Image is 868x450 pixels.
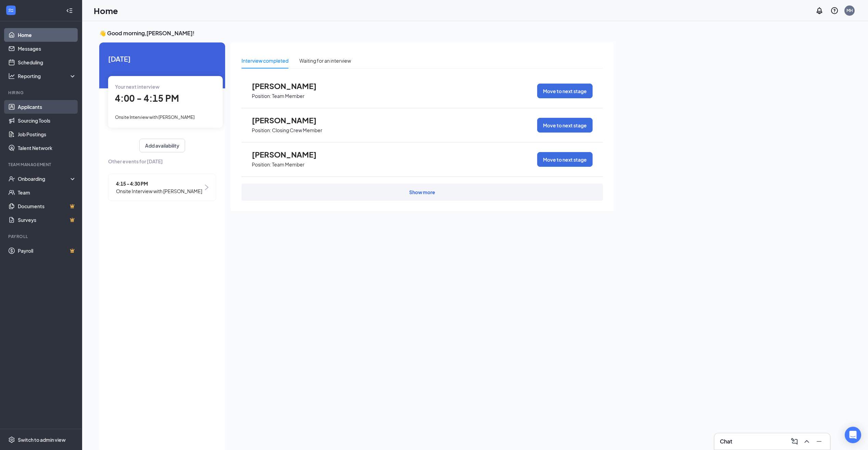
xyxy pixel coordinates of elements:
[720,438,732,445] h3: Chat
[790,437,799,446] svg: ComposeMessage
[115,114,195,120] span: Onsite Interview with [PERSON_NAME]
[815,7,824,15] svg: Notifications
[18,199,76,213] a: DocumentsCrown
[8,7,14,14] svg: WorkstreamLogo
[108,158,216,165] span: Other events for [DATE]
[18,114,76,127] a: Sourcing Tools
[18,244,76,258] a: PayrollCrown
[18,42,76,55] a: Messages
[272,93,305,99] p: Team Member
[8,436,15,443] svg: Settings
[252,150,327,159] span: [PERSON_NAME]
[537,84,593,98] button: Move to next stage
[801,436,812,447] button: ChevronUp
[299,57,351,64] div: Waiting for an interview
[789,436,800,447] button: ComposeMessage
[115,92,179,104] span: 4:00 - 4:15 PM
[18,28,76,42] a: Home
[252,116,327,125] span: [PERSON_NAME]
[18,186,76,199] a: Team
[18,100,76,114] a: Applicants
[116,180,202,187] span: 4:15 - 4:30 PM
[803,437,811,446] svg: ChevronUp
[108,53,216,64] span: [DATE]
[845,427,861,443] div: Open Intercom Messenger
[272,161,305,168] p: Team Member
[409,189,435,196] div: Show more
[18,213,76,227] a: SurveysCrown
[115,84,159,90] span: Your next interview
[272,127,322,134] p: Closing Crew Member
[815,437,823,446] svg: Minimize
[8,175,15,182] svg: UserCheck
[252,93,271,99] p: Position:
[18,141,76,155] a: Talent Network
[139,139,185,152] button: Add availability
[18,73,77,79] div: Reporting
[18,55,76,69] a: Scheduling
[252,161,271,168] p: Position:
[537,152,593,167] button: Move to next stage
[252,82,327,90] span: [PERSON_NAME]
[94,5,118,16] h1: Home
[66,7,73,14] svg: Collapse
[99,29,614,37] h3: 👋 Good morning, [PERSON_NAME] !
[830,7,839,15] svg: QuestionInfo
[537,118,593,133] button: Move to next stage
[18,436,66,443] div: Switch to admin view
[8,73,15,79] svg: Analysis
[8,234,75,239] div: Payroll
[18,127,76,141] a: Job Postings
[116,187,202,195] span: Onsite Interview with [PERSON_NAME]
[242,57,288,64] div: Interview completed
[18,175,70,182] div: Onboarding
[846,8,853,13] div: MH
[8,162,75,167] div: Team Management
[8,90,75,96] div: Hiring
[814,436,825,447] button: Minimize
[252,127,271,134] p: Position:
